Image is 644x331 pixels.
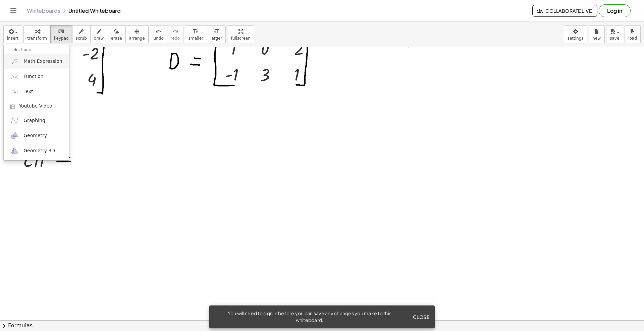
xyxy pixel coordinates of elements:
[8,5,19,16] button: Toggle navigation
[193,28,199,36] i: format_size
[3,25,22,43] button: insert
[413,314,429,320] span: Close
[23,148,55,154] span: Geometry 3D
[599,4,631,17] button: Log in
[155,28,162,36] i: undo
[54,36,69,41] span: keypad
[564,25,587,43] button: settings
[4,128,69,143] a: Geometry
[107,25,125,43] button: erase
[10,116,19,125] img: ggb-graphing.svg
[189,36,203,41] span: smaller
[129,36,145,41] span: arrange
[231,36,250,41] span: fullscreen
[172,28,178,36] i: redo
[532,5,597,17] button: Collaborate Live
[23,73,44,80] span: Function
[10,73,19,81] img: f_x.png
[154,36,164,41] span: undo
[213,28,219,36] i: format_size
[150,25,167,43] button: undoundo
[76,36,87,41] span: scrub
[4,84,69,99] a: Text
[4,54,69,69] a: Math Expression
[210,36,222,41] span: larger
[7,36,18,41] span: insert
[23,132,47,139] span: Geometry
[4,99,69,113] a: Youtube Video
[592,36,601,41] span: new
[227,25,254,43] button: fullscreen
[27,7,60,14] a: Whiteboards
[589,25,605,43] button: new
[19,103,52,110] span: Youtube Video
[410,311,432,323] button: Close
[171,36,180,41] span: redo
[90,25,108,43] button: draw
[23,25,51,43] button: transform
[58,28,64,36] i: keyboard
[215,310,405,324] div: You will need to sign in before you can save any changes you make to this whiteboard.
[23,117,45,124] span: Graphing
[4,69,69,84] a: Function
[94,36,104,41] span: draw
[167,25,183,43] button: redoredo
[610,36,619,41] span: save
[23,58,62,65] span: Math Expression
[27,36,47,41] span: transform
[207,25,226,43] button: format_sizelarger
[628,36,637,41] span: load
[10,147,19,155] img: ggb-3d.svg
[125,25,149,43] button: arrange
[10,88,19,96] img: Aa.png
[606,25,623,43] button: save
[72,25,91,43] button: scrub
[111,36,122,41] span: erase
[4,46,69,54] li: select one:
[50,25,72,43] button: keyboardkeypad
[23,88,33,95] span: Text
[4,143,69,158] a: Geometry 3D
[538,8,592,14] span: Collaborate Live
[4,113,69,128] a: Graphing
[625,25,641,43] button: load
[10,57,19,66] img: sqrt_x.png
[185,25,207,43] button: format_sizesmaller
[568,36,584,41] span: settings
[10,131,19,140] img: ggb-geometry.svg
